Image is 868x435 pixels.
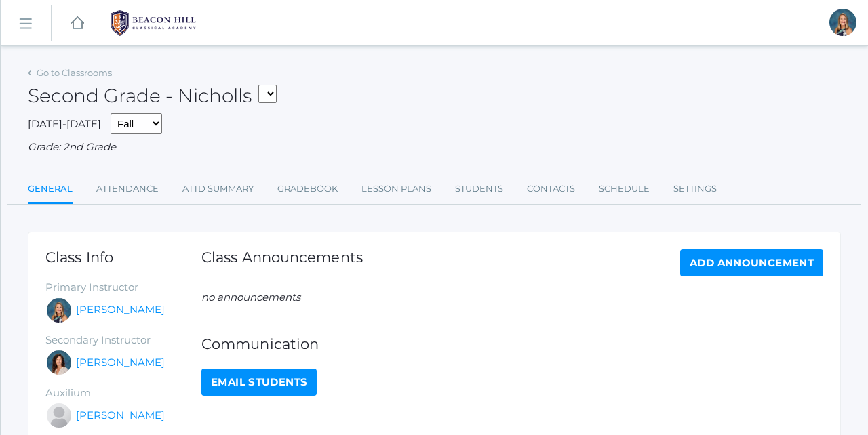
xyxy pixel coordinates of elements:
[28,85,277,106] h2: Second Grade - Nicholls
[680,249,823,276] a: Add Announcement
[45,335,201,346] h5: Secondary Instructor
[45,249,201,265] h1: Class Info
[45,282,201,293] h5: Primary Instructor
[527,175,575,203] a: Contacts
[673,175,717,203] a: Settings
[361,175,431,203] a: Lesson Plans
[76,302,165,318] a: [PERSON_NAME]
[45,349,73,376] div: Cari Burke
[37,67,112,78] a: Go to Classrooms
[76,408,165,423] a: [PERSON_NAME]
[28,117,101,130] span: [DATE]-[DATE]
[45,388,201,399] h5: Auxilium
[45,297,73,324] div: Courtney Nicholls
[201,369,317,396] a: Email Students
[96,175,159,203] a: Attendance
[277,175,338,203] a: Gradebook
[45,402,73,429] div: Sarah Armstrong
[829,9,856,36] div: Courtney Nicholls
[76,355,165,371] a: [PERSON_NAME]
[28,140,841,155] div: Grade: 2nd Grade
[201,249,363,273] h1: Class Announcements
[102,6,204,40] img: BHCALogos-05-308ed15e86a5a0abce9b8dd61676a3503ac9727e845dece92d48e8588c001991.png
[28,175,73,205] a: General
[182,175,254,203] a: Attd Summary
[201,291,300,304] em: no announcements
[599,175,650,203] a: Schedule
[201,336,823,352] h1: Communication
[455,175,503,203] a: Students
